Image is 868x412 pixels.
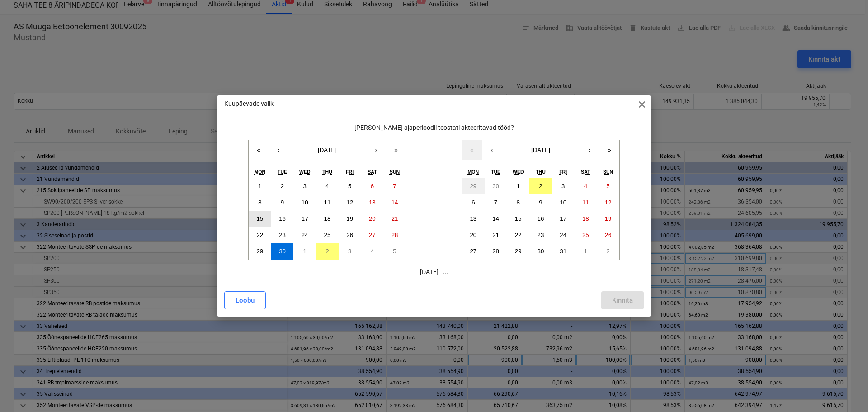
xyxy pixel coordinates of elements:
[517,199,520,206] abbr: October 8, 2025
[531,147,550,153] span: [DATE]
[507,194,529,211] button: October 8, 2025
[361,194,384,211] button: September 13, 2025
[491,169,500,175] abbr: Tuesday
[392,232,398,238] abbr: September 28, 2025
[606,183,609,189] abbr: October 5, 2025
[279,248,286,255] abbr: September 30, 2025
[462,211,485,227] button: October 13, 2025
[599,140,619,160] button: »
[538,215,544,222] abbr: October 16, 2025
[271,178,294,194] button: September 2, 2025
[584,183,587,189] abbr: October 4, 2025
[560,199,566,206] abbr: October 10, 2025
[603,169,613,175] abbr: Sunday
[339,243,361,260] button: October 3, 2025
[302,232,308,238] abbr: September 24, 2025
[529,194,552,211] button: October 9, 2025
[299,169,311,175] abbr: Wednesday
[383,194,406,211] button: September 14, 2025
[515,232,522,238] abbr: October 22, 2025
[249,140,269,160] button: «
[552,243,575,260] button: October 31, 2025
[371,248,374,255] abbr: October 4, 2025
[494,199,497,206] abbr: October 7, 2025
[258,199,261,206] abbr: September 8, 2025
[361,227,384,243] button: September 27, 2025
[339,211,361,227] button: September 19, 2025
[316,178,339,194] button: September 4, 2025
[279,215,286,222] abbr: September 16, 2025
[324,199,331,206] abbr: September 11, 2025
[492,183,499,189] abbr: September 30, 2025
[293,243,316,260] button: October 1, 2025
[823,369,868,412] iframe: Chat Widget
[515,215,522,222] abbr: October 15, 2025
[369,199,376,206] abbr: September 13, 2025
[361,178,384,194] button: September 6, 2025
[584,248,587,255] abbr: November 1, 2025
[348,183,351,189] abbr: September 5, 2025
[605,215,612,222] abbr: October 19, 2025
[462,140,482,160] button: «
[597,243,619,260] button: November 2, 2025
[236,294,255,306] div: Loobu
[515,248,522,255] abbr: October 29, 2025
[393,248,396,255] abbr: October 5, 2025
[485,243,507,260] button: October 28, 2025
[278,169,287,175] abbr: Tuesday
[492,215,499,222] abbr: October 14, 2025
[575,227,597,243] button: October 25, 2025
[318,147,337,153] span: [DATE]
[249,211,271,227] button: September 15, 2025
[255,169,266,175] abbr: Monday
[271,194,294,211] button: September 9, 2025
[560,215,566,222] abbr: October 17, 2025
[582,215,589,222] abbr: October 18, 2025
[575,211,597,227] button: October 18, 2025
[462,194,485,211] button: October 6, 2025
[470,215,476,222] abbr: October 13, 2025
[529,211,552,227] button: October 16, 2025
[552,194,575,211] button: October 10, 2025
[368,169,377,175] abbr: Saturday
[271,227,294,243] button: September 23, 2025
[507,227,529,243] button: October 22, 2025
[536,169,546,175] abbr: Thursday
[492,248,499,255] abbr: October 28, 2025
[485,178,507,194] button: September 30, 2025
[271,211,294,227] button: September 16, 2025
[339,178,361,194] button: September 5, 2025
[582,232,589,238] abbr: October 25, 2025
[346,215,353,222] abbr: September 19, 2025
[492,232,499,238] abbr: October 21, 2025
[482,140,502,160] button: ‹
[339,194,361,211] button: September 12, 2025
[383,227,406,243] button: September 28, 2025
[561,183,565,189] abbr: October 3, 2025
[293,194,316,211] button: September 10, 2025
[224,267,644,277] p: [DATE] - ...
[269,140,288,160] button: ‹
[249,243,271,260] button: September 29, 2025
[224,291,266,309] button: Loobu
[339,227,361,243] button: September 26, 2025
[383,178,406,194] button: September 7, 2025
[293,211,316,227] button: September 17, 2025
[303,183,307,189] abbr: September 3, 2025
[529,178,552,194] button: October 2, 2025
[256,215,263,222] abbr: September 15, 2025
[606,248,609,255] abbr: November 2, 2025
[513,169,524,175] abbr: Wednesday
[371,183,374,189] abbr: September 6, 2025
[529,227,552,243] button: October 23, 2025
[485,227,507,243] button: October 21, 2025
[597,227,619,243] button: October 26, 2025
[256,232,263,238] abbr: September 22, 2025
[258,183,261,189] abbr: September 1, 2025
[559,169,567,175] abbr: Friday
[316,194,339,211] button: September 11, 2025
[582,199,589,206] abbr: October 11, 2025
[502,140,580,160] button: [DATE]
[383,243,406,260] button: October 5, 2025
[552,227,575,243] button: October 24, 2025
